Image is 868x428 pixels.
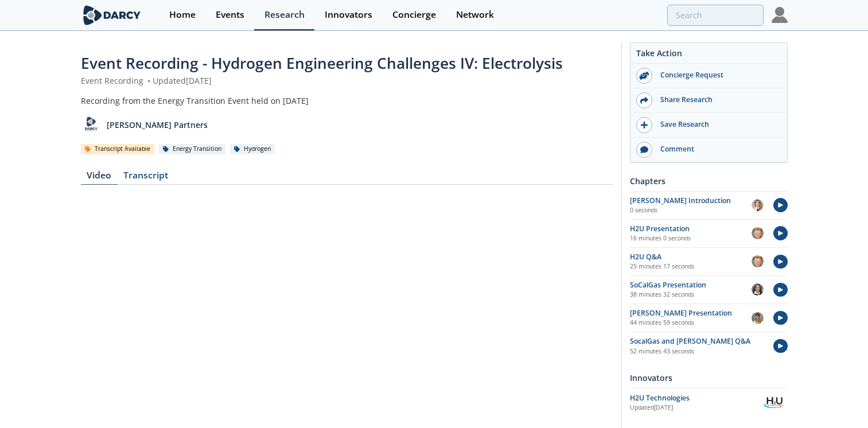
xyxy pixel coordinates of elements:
[630,347,764,356] p: 52 minutes 43 seconds
[107,119,208,131] p: [PERSON_NAME] Partners
[456,10,494,20] div: Network
[820,382,857,417] iframe: chat widget
[652,70,781,80] div: Concierge Request
[752,255,764,267] img: ef35b721-51b3-4512-ace6-c77b3cbbb6ad
[773,311,788,325] img: play-chapters.svg
[752,199,764,211] img: 44ccd8c9-e52b-4c72-ab7d-11e8f517fc49
[630,252,752,262] div: H2U Q&A
[652,144,781,154] div: Comment
[630,308,752,318] div: [PERSON_NAME] Presentation
[630,262,752,271] p: 25 minutes 17 seconds
[146,75,153,86] span: •
[216,10,244,20] div: Events
[630,234,752,243] p: 16 minutes 0 seconds
[752,227,764,239] img: ef35b721-51b3-4512-ace6-c77b3cbbb6ad
[169,10,196,20] div: Home
[630,47,787,64] div: Take Action
[630,368,788,388] div: Innovators
[630,280,752,290] div: SoCalGas Presentation
[652,95,781,105] div: Share Research
[81,171,118,185] div: Video
[630,171,788,191] div: Chapters
[752,312,764,324] img: 275479fa-a201-4895-b100-b5e770cf48f6
[630,290,752,299] p: 38 minutes 32 seconds
[325,10,372,20] div: Innovators
[773,339,788,353] img: play-chapters.svg
[392,10,436,20] div: Concierge
[652,119,781,130] div: Save Research
[81,75,613,87] div: Event Recording Updated [DATE]
[630,336,764,347] div: SocalGas and [PERSON_NAME] Q&A
[773,283,788,297] img: play-chapters.svg
[118,171,174,185] div: Transcript
[630,393,761,403] div: H2U Technologies
[667,5,764,26] input: Advanced Search
[81,144,155,154] div: Transcript Available
[630,403,761,413] div: Updated [DATE]
[264,10,305,20] div: Research
[752,283,764,295] img: d5d0fca0-c5b5-4ac3-b0c2-b020045d8a07
[630,206,752,215] p: 0 seconds
[773,255,788,269] img: play-chapters.svg
[230,144,275,154] div: Hydrogen
[81,53,563,73] span: Event Recording - Hydrogen Engineering Challenges IV: Electrolysis
[630,224,752,234] div: H2U Presentation
[630,392,788,413] a: H2U Technologies Updated[DATE] H2U Technologies
[773,198,788,212] img: play-chapters.svg
[761,392,788,413] img: H2U Technologies
[630,318,752,328] p: 44 minutes 59 seconds
[772,7,788,23] img: Profile
[81,5,143,25] img: logo-wide.svg
[81,95,613,107] div: Recording from the Energy Transition Event held on [DATE]
[773,226,788,240] img: play-chapters.svg
[630,196,752,206] div: [PERSON_NAME] Introduction
[159,144,226,154] div: Energy Transition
